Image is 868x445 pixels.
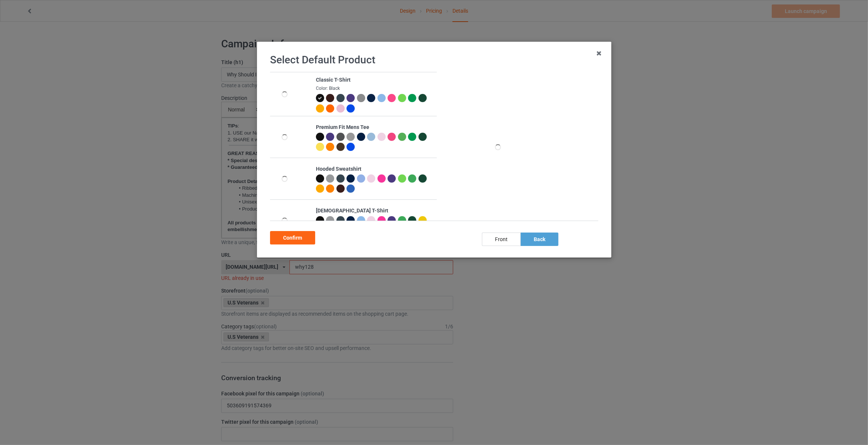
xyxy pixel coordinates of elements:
[347,133,355,141] img: heather_texture.png
[316,124,432,131] div: Premium Fit Mens Tee
[357,94,365,102] img: heather_texture.png
[316,85,432,92] div: Color: Black
[270,53,598,67] h1: Select Default Product
[521,233,558,246] div: back
[270,231,315,244] div: Confirm
[316,165,432,173] div: Hooded Sweatshirt
[482,233,521,246] div: front
[316,207,432,215] div: [DEMOGRAPHIC_DATA] T-Shirt
[316,76,432,84] div: Classic T-Shirt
